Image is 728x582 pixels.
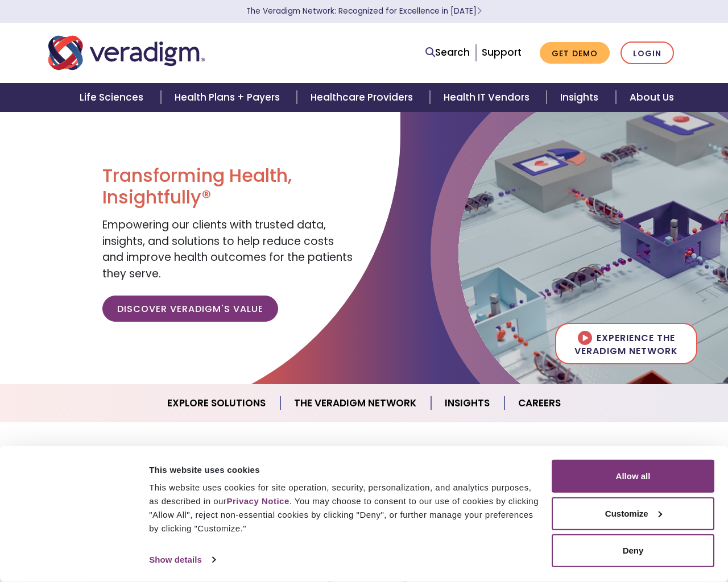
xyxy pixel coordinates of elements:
span: Learn More [477,6,482,16]
a: Show details [149,551,215,568]
span: Empowering our clients with trusted data, insights, and solutions to help reduce costs and improv... [102,217,353,281]
a: Health IT Vendors [430,83,547,112]
a: Privacy Notice [226,496,289,506]
a: Careers [504,389,574,418]
img: Veradigm logo [48,34,205,72]
a: The Veradigm Network [280,389,431,418]
h1: Transforming Health, Insightfully® [102,165,355,209]
a: Login [621,41,674,65]
a: Insights [431,389,504,418]
button: Customize [552,497,714,530]
a: Insights [547,83,615,112]
a: Support [482,45,522,59]
a: Search [425,45,470,60]
div: This website uses cookies for site operation, security, personalization, and analytics purposes, ... [149,481,539,535]
button: Allow all [552,460,714,493]
a: Healthcare Providers [297,83,430,112]
button: Deny [552,534,714,567]
a: About Us [616,83,688,112]
a: Life Sciences [66,83,160,112]
a: Health Plans + Payers [161,83,297,112]
a: Explore Solutions [154,389,280,418]
a: The Veradigm Network: Recognized for Excellence in [DATE]Learn More [246,6,482,16]
a: Discover Veradigm's Value [102,296,278,322]
a: Get Demo [540,42,610,64]
div: This website uses cookies [149,463,539,476]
